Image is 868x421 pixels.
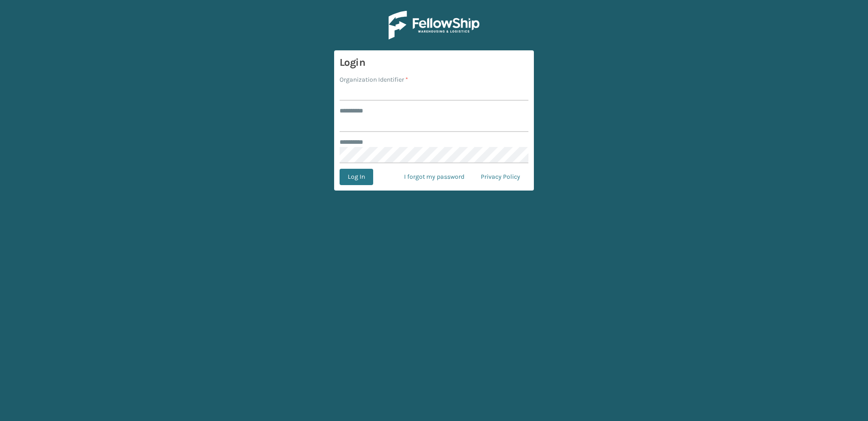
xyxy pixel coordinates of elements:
img: Logo [389,11,479,39]
h3: Login [340,56,528,69]
a: I forgot my password [396,169,473,185]
label: Organization Identifier [340,75,408,84]
a: Privacy Policy [473,169,528,185]
button: Log In [340,169,373,185]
